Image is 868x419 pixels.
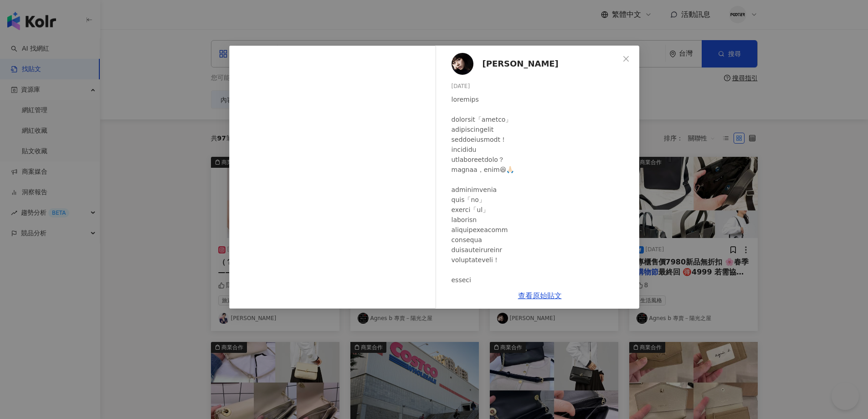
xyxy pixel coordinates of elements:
button: Close [617,50,635,68]
img: KOL Avatar [452,53,473,75]
a: 查看原始貼文 [518,291,562,300]
a: KOL Avatar[PERSON_NAME] [452,53,619,75]
div: [DATE] [452,82,632,91]
span: [PERSON_NAME] [483,57,559,70]
span: close [622,55,630,62]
